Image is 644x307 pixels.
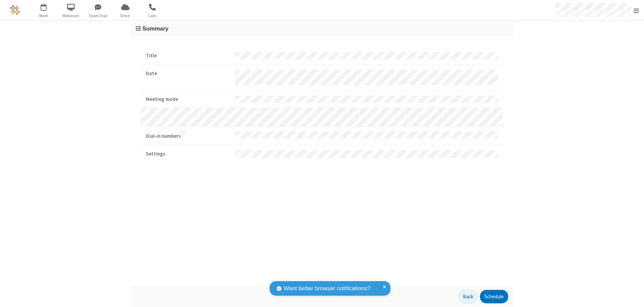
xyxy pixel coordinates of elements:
span: Webinars [58,13,84,19]
span: Meet [31,13,56,19]
button: Schedule [480,290,508,303]
strong: Title [146,52,230,60]
span: Calls [140,13,165,19]
span: Team Chat [86,13,111,19]
button: Back [459,290,478,303]
strong: Meeting mode [146,96,230,103]
strong: Settings [146,150,230,158]
strong: Date [146,70,230,77]
span: Want better browser notifications? [284,284,370,293]
span: Summary [142,25,168,32]
img: QA Selenium DO NOT DELETE OR CHANGE [10,5,20,15]
span: Drive [113,13,138,19]
strong: Dial-in numbers [146,131,230,140]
